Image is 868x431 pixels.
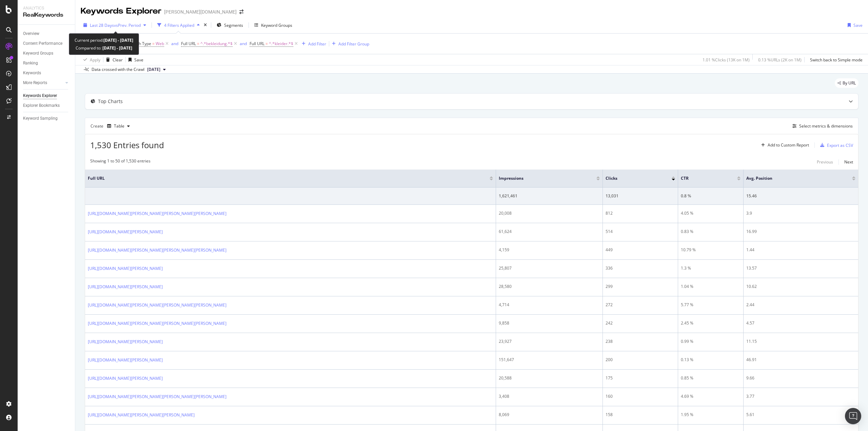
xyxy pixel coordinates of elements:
div: Data crossed with the Crawl [92,66,144,73]
a: Keyword Sampling [23,115,70,122]
div: More Reports [23,79,47,86]
button: Apply [81,54,100,65]
button: Save [845,20,863,31]
a: Keywords [23,70,70,77]
button: Save [126,54,143,65]
div: 1.01 % Clicks ( 13K on 1M ) [703,57,750,63]
a: Keywords Explorer [23,92,70,99]
span: ^.*kleider.*$ [269,39,293,48]
div: Top Charts [98,98,123,105]
span: ^.*bekleidung.*$ [200,39,233,48]
button: Table [104,121,133,132]
a: [URL][DOMAIN_NAME][PERSON_NAME] [88,338,163,345]
div: Save [853,22,863,28]
div: 28,580 [499,283,600,290]
button: Add to Custom Report [758,140,809,151]
div: Current period: [75,36,133,44]
span: Search Type [128,41,151,46]
div: Add to Custom Report [768,143,809,147]
div: Add Filter [308,41,326,47]
span: Full URL [250,41,264,46]
span: Impressions [499,175,586,181]
span: Web [156,39,164,48]
div: Keywords Explorer [81,5,161,17]
div: Analytics [23,5,70,11]
b: [DATE] - [DATE] [101,45,132,51]
div: 13.57 [746,265,855,271]
div: Keyword Groups [23,50,53,57]
div: Clear [113,57,123,63]
div: 2.44 [746,302,855,308]
a: [URL][DOMAIN_NAME][PERSON_NAME][PERSON_NAME][PERSON_NAME] [88,302,226,309]
button: Clear [103,54,123,65]
button: Select metrics & dimensions [790,122,853,130]
span: = [265,41,268,46]
div: Create [91,121,133,132]
div: 238 [606,338,675,345]
span: By URL [843,81,856,85]
div: Table [114,124,124,128]
button: Add Filter Group [329,40,369,48]
div: legacy label [835,78,859,88]
a: [URL][DOMAIN_NAME][PERSON_NAME] [88,283,163,290]
a: [URL][DOMAIN_NAME][PERSON_NAME][PERSON_NAME][PERSON_NAME] [88,320,226,327]
div: Save [134,57,143,63]
div: 4.57 [746,320,855,326]
a: [URL][DOMAIN_NAME][PERSON_NAME] [88,229,163,235]
div: Switch back to Simple mode [810,57,863,63]
div: 61,624 [499,229,600,235]
div: 1.44 [746,247,855,253]
div: Ranking [23,60,38,67]
div: 0.13 % [681,357,741,363]
div: and [171,41,178,46]
div: 0.85 % [681,375,741,381]
a: Overview [23,30,70,37]
a: [URL][DOMAIN_NAME][PERSON_NAME][PERSON_NAME][PERSON_NAME] [88,247,226,254]
div: Next [844,159,853,165]
div: 46.91 [746,357,855,363]
span: Full URL [181,41,196,46]
span: Avg. Position [746,175,842,181]
button: Segments [214,20,246,31]
div: Apply [90,57,100,63]
a: [URL][DOMAIN_NAME][PERSON_NAME] [88,375,163,382]
div: 3.77 [746,393,855,399]
div: 1.04 % [681,283,741,290]
div: 175 [606,375,675,381]
div: RealKeywords [23,11,70,19]
div: [PERSON_NAME][DOMAIN_NAME] [164,8,237,15]
div: 5.61 [746,412,855,418]
div: 4.69 % [681,393,741,399]
a: Keyword Groups [23,50,70,57]
div: Compared to: [76,44,132,52]
button: [DATE] [144,65,169,74]
div: Keyword Groups [261,22,292,28]
div: 272 [606,302,675,308]
div: Export as CSV [827,142,853,148]
a: [URL][DOMAIN_NAME][PERSON_NAME][PERSON_NAME][PERSON_NAME] [88,210,226,217]
a: [URL][DOMAIN_NAME][PERSON_NAME] [88,265,163,272]
span: 2025 Sep. 8th [147,66,160,73]
div: 25,807 [499,265,600,271]
b: [DATE] - [DATE] [103,37,133,43]
span: = [152,41,155,46]
div: 16.99 [746,229,855,235]
div: 0.99 % [681,338,741,345]
div: 200 [606,357,675,363]
div: 0.8 % [681,193,741,199]
button: Last 28 DaysvsPrev. Period [81,20,149,31]
div: 8,069 [499,412,600,418]
div: 4.05 % [681,210,741,216]
button: Switch back to Simple mode [807,54,863,65]
div: Explorer Bookmarks [23,102,60,109]
a: [URL][DOMAIN_NAME][PERSON_NAME] [88,357,163,364]
div: Overview [23,30,39,37]
span: = [197,41,199,46]
div: 4,159 [499,247,600,253]
a: Ranking [23,60,70,67]
div: 9.66 [746,375,855,381]
a: [URL][DOMAIN_NAME][PERSON_NAME][PERSON_NAME] [88,412,195,418]
div: and [240,41,247,46]
span: Full URL [88,175,479,181]
div: Keyword Sampling [23,115,58,122]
